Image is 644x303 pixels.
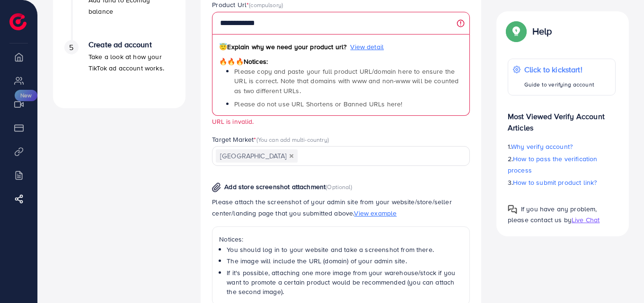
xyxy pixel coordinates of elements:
button: Deselect Pakistan [289,154,294,158]
p: Take a look at how your TikTok ad account works. [88,51,174,74]
span: How to pass the verification process [508,154,598,175]
p: Notices: [219,234,463,245]
input: Search for option [299,149,458,164]
img: Popup guide [508,205,517,214]
span: Live Chat [572,215,600,225]
span: Explain why we need your product url? [219,42,346,52]
iframe: Chat [604,260,637,296]
li: If it's possible, attaching one more image from your warehouse/stock if you want to promote a cer... [227,268,463,297]
span: Please copy and paste your full product URL/domain here to ensure the URL is correct. Note that d... [234,67,459,95]
div: Search for option [212,146,470,165]
span: Why verify account? [511,142,573,151]
span: (You can add multi-country) [256,135,329,144]
span: [GEOGRAPHIC_DATA] [216,149,298,163]
span: How to submit product link? [513,178,597,187]
p: Click to kickstart! [524,64,594,75]
li: Create ad account [53,40,185,97]
span: View example [354,208,397,218]
p: Guide to verifying account [524,79,594,90]
small: URL is invalid. [212,117,254,126]
span: (compulsory) [249,0,283,9]
span: Add store screenshot attachment [224,182,326,191]
span: If you have any problem, please contact us by [508,204,597,225]
h4: Create ad account [88,40,174,49]
p: 3. [508,177,616,188]
span: 🔥🔥🔥 [219,57,243,66]
p: 2. [508,153,616,176]
span: 😇 [219,42,227,52]
p: Help [532,26,552,37]
span: Please do not use URL Shortens or Banned URLs here! [234,99,402,109]
li: The image will include the URL (domain) of your admin site. [227,256,463,266]
label: Target Market [212,135,329,144]
img: img [212,182,221,192]
li: You should log in to your website and take a screenshot from there. [227,245,463,254]
p: Please attach the screenshot of your admin site from your website/store/seller center/landing pag... [212,196,470,219]
span: Notices: [219,57,268,66]
p: Most Viewed Verify Account Articles [508,103,616,133]
span: (Optional) [326,182,352,191]
span: 5 [69,42,73,53]
img: logo [9,13,26,30]
p: 1. [508,141,616,152]
img: Popup guide [508,23,525,40]
span: View detail [350,42,384,52]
